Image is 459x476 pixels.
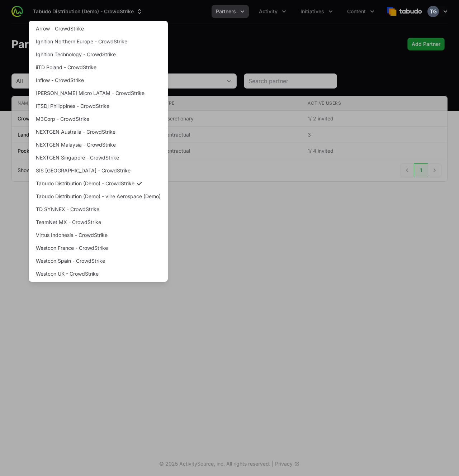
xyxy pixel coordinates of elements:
a: TD SYNNEX - CrowdStrike [30,203,166,216]
div: Main navigation [23,5,379,18]
a: Ignition Technology - CrowdStrike [30,48,166,61]
div: Open [222,74,236,88]
a: Tabudo Distribution (Demo) - vlire Aerospace (Demo) [30,190,166,203]
a: TeamNet MX - CrowdStrike [30,216,166,229]
a: Westcon UK - CrowdStrike [30,267,166,280]
img: Timothy Greig [427,6,439,17]
a: Virtus Indonesia - CrowdStrike [30,229,166,242]
a: ITSDI Philippines - CrowdStrike [30,100,166,113]
a: NEXTGEN Singapore - CrowdStrike [30,151,166,164]
a: Westcon France - CrowdStrike [30,242,166,254]
a: Arrow - CrowdStrike [30,22,166,35]
a: SIS [GEOGRAPHIC_DATA] - CrowdStrike [30,164,166,177]
a: Westcon Spain - CrowdStrike [30,254,166,267]
a: Tabudo Distribution (Demo) - CrowdStrike [30,177,166,190]
a: M3Corp - CrowdStrike [30,113,166,125]
a: iiTD Poland - CrowdStrike [30,61,166,74]
a: NEXTGEN Australia - CrowdStrike [30,125,166,138]
a: NEXTGEN Malaysia - CrowdStrike [30,138,166,151]
div: Supplier switch menu [29,5,147,18]
a: [PERSON_NAME] Micro LATAM - CrowdStrike [30,87,166,100]
a: Ignition Northern Europe - CrowdStrike [30,35,166,48]
a: Inflow - CrowdStrike [30,74,166,87]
